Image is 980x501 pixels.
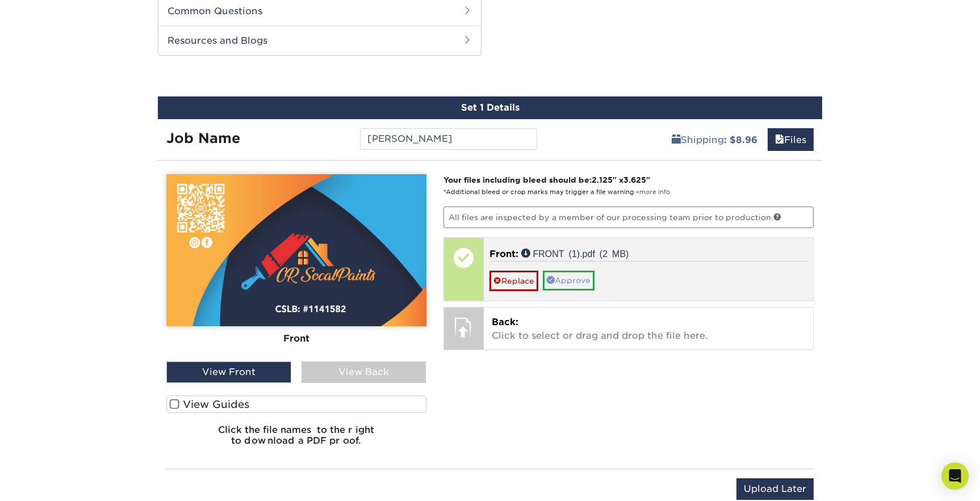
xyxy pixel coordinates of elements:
[443,207,814,228] p: All files are inspected by a member of our processing team prior to production.
[360,128,537,150] input: Enter a job name
[166,361,291,383] div: View Front
[639,188,670,196] a: more info
[166,395,426,413] label: View Guides
[443,175,650,184] strong: Your files including bleed should be: " x "
[775,134,784,145] span: files
[489,249,518,259] span: Front:
[166,326,426,351] div: Front
[672,134,681,145] span: shipping
[941,462,969,490] div: Open Intercom Messenger
[166,130,240,146] strong: Job Name
[768,128,814,151] a: Files
[489,271,538,291] a: Replace
[623,175,646,184] span: 3.625
[736,478,814,500] input: Upload Later
[521,249,629,258] a: FRONT (1).pdf (2 MB)
[724,134,757,145] b: : $8.96
[664,128,765,151] a: Shipping: $8.96
[443,188,670,196] small: *Additional bleed or crop marks may trigger a file warning –
[158,96,822,119] div: Set 1 Details
[592,175,613,184] span: 2.125
[158,26,481,55] h2: Resources and Blogs
[492,317,518,327] span: Back:
[301,361,426,383] div: View Back
[543,271,594,290] a: Approve
[492,315,806,343] p: Click to select or drag and drop the file here.
[166,424,426,455] h6: Click the file names to the right to download a PDF proof.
